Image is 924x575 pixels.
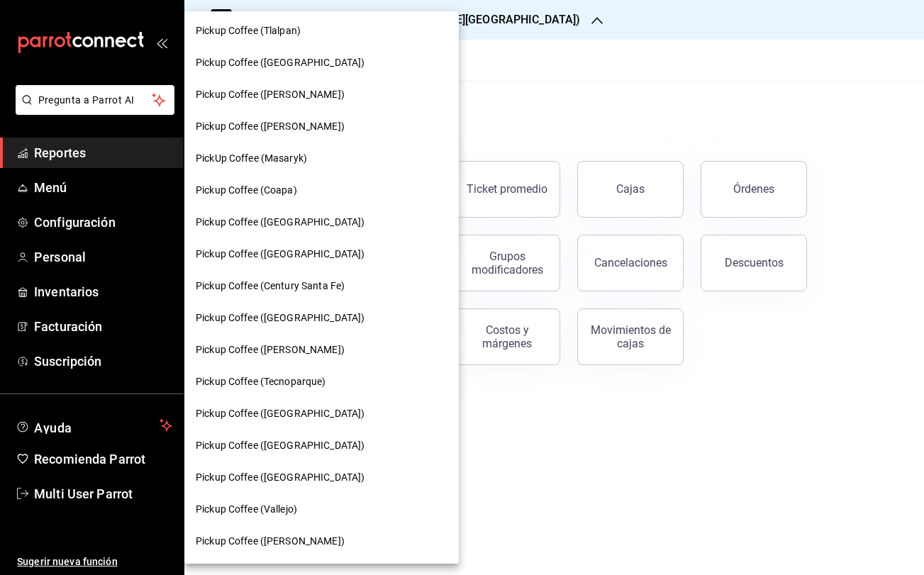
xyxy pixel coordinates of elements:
div: Pickup Coffee ([GEOGRAPHIC_DATA]) [184,398,459,430]
span: Pickup Coffee ([GEOGRAPHIC_DATA]) [196,55,364,70]
span: Pickup Coffee ([GEOGRAPHIC_DATA]) [196,406,364,421]
div: PickUp Coffee (Masaryk) [184,143,459,174]
span: Pickup Coffee ([GEOGRAPHIC_DATA]) [196,215,364,230]
span: Pickup Coffee ([PERSON_NAME]) [196,87,345,102]
span: Pickup Coffee ([PERSON_NAME]) [196,119,345,134]
span: Pickup Coffee (Century Santa Fe) [196,279,345,294]
span: Pickup Coffee ([PERSON_NAME]) [196,534,345,549]
span: Pickup Coffee (Tecnoparque) [196,374,326,389]
span: Pickup Coffee ([GEOGRAPHIC_DATA]) [196,470,364,485]
span: Pickup Coffee (Vallejo) [196,502,297,517]
div: Pickup Coffee (Vallejo) [184,493,459,525]
div: Pickup Coffee (Coapa) [184,174,459,206]
span: Pickup Coffee ([GEOGRAPHIC_DATA]) [196,247,364,262]
span: Pickup Coffee (Coapa) [196,183,297,198]
div: Pickup Coffee ([GEOGRAPHIC_DATA]) [184,430,459,462]
div: Pickup Coffee (Century Santa Fe) [184,270,459,302]
span: Pickup Coffee (Tlalpan) [196,23,301,38]
div: Pickup Coffee ([PERSON_NAME]) [184,79,459,111]
div: Pickup Coffee (Tlalpan) [184,15,459,47]
span: Pickup Coffee ([PERSON_NAME]) [196,342,345,357]
div: Pickup Coffee ([GEOGRAPHIC_DATA]) [184,206,459,238]
div: Pickup Coffee ([GEOGRAPHIC_DATA]) [184,238,459,270]
div: Pickup Coffee ([PERSON_NAME]) [184,525,459,557]
span: Pickup Coffee ([GEOGRAPHIC_DATA]) [196,438,364,453]
div: Pickup Coffee ([PERSON_NAME]) [184,111,459,143]
div: Pickup Coffee (Tecnoparque) [184,366,459,398]
div: Pickup Coffee ([GEOGRAPHIC_DATA]) [184,462,459,493]
div: Pickup Coffee ([GEOGRAPHIC_DATA]) [184,47,459,79]
div: Pickup Coffee ([GEOGRAPHIC_DATA]) [184,302,459,334]
span: PickUp Coffee (Masaryk) [196,151,307,166]
div: Pickup Coffee ([PERSON_NAME]) [184,334,459,366]
span: Pickup Coffee ([GEOGRAPHIC_DATA]) [196,311,364,325]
